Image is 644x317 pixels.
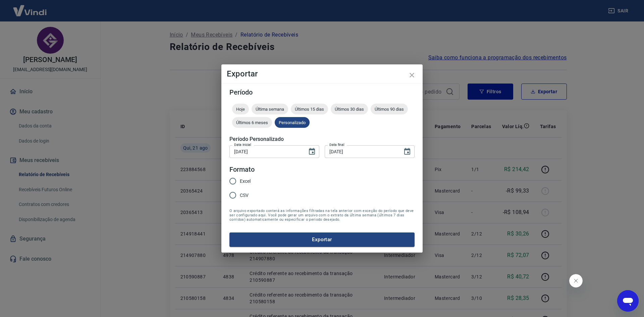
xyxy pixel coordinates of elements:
span: Últimos 15 dias [291,107,328,112]
div: Últimos 15 dias [291,104,328,114]
button: Choose date, selected date is 19 de ago de 2025 [305,145,319,158]
div: Últimos 30 dias [331,104,368,114]
input: DD/MM/YYYY [229,145,303,158]
h5: Período Personalizado [229,136,415,143]
input: DD/MM/YYYY [325,145,398,158]
span: CSV [240,192,249,199]
span: Últimos 30 dias [331,107,368,112]
div: Últimos 6 meses [232,117,272,128]
span: Personalizado [275,120,310,125]
span: Hoje [232,107,249,112]
iframe: Fechar mensagem [569,274,583,287]
label: Data inicial [234,142,251,147]
button: Choose date, selected date is 21 de ago de 2025 [400,145,414,158]
span: Última semana [252,107,288,112]
div: Hoje [232,104,249,114]
h5: Período [229,89,415,96]
button: close [404,67,420,83]
label: Data final [329,142,344,147]
iframe: Botão para abrir a janela de mensagens [617,290,639,312]
span: Últimos 90 dias [371,107,408,112]
span: Últimos 6 meses [232,120,272,125]
legend: Formato [229,165,255,174]
h4: Exportar [227,70,417,78]
span: O arquivo exportado conterá as informações filtradas na tela anterior com exceção do período que ... [229,209,415,222]
span: Excel [240,178,251,185]
div: Última semana [252,104,288,114]
button: Exportar [229,232,415,247]
div: Últimos 90 dias [371,104,408,114]
span: Olá! Precisa de ajuda? [4,5,56,10]
div: Personalizado [275,117,310,128]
